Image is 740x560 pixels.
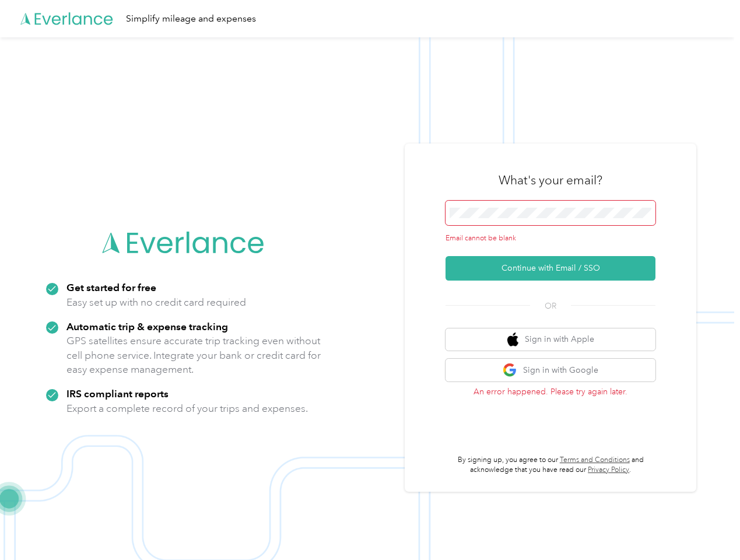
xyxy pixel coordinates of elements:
[446,328,655,351] button: apple logoSign in with Apple
[446,386,655,398] p: An error happened. Please try again later.
[66,334,321,377] p: GPS satellites ensure accurate trip tracking even without cell phone service. Integrate your bank...
[503,363,517,377] img: google logo
[126,12,256,26] div: Simplify mileage and expenses
[66,401,308,416] p: Export a complete record of your trips and expenses.
[446,359,655,381] button: google logoSign in with Google
[446,455,655,475] p: By signing up, you agree to our and acknowledge that you have read our .
[446,256,655,281] button: Continue with Email / SSO
[588,466,629,474] a: Privacy Policy
[66,320,228,332] strong: Automatic trip & expense tracking
[560,456,630,464] a: Terms and Conditions
[66,295,246,310] p: Easy set up with no credit card required
[530,300,571,312] span: OR
[507,332,519,347] img: apple logo
[446,233,655,244] div: Email cannot be blank
[66,281,156,293] strong: Get started for free
[66,387,169,400] strong: IRS compliant reports
[499,172,602,188] h3: What's your email?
